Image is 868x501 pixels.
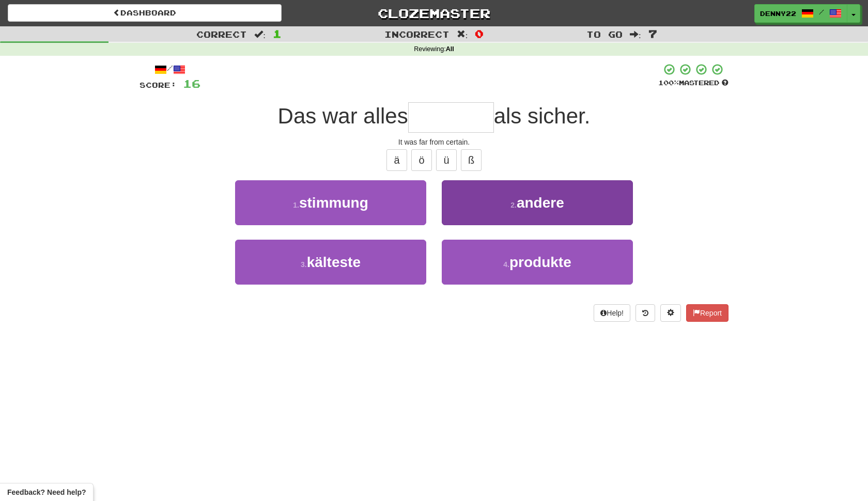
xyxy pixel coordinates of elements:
span: als sicher. [494,104,591,128]
button: ß [461,149,482,171]
span: / [819,8,824,15]
small: 3 . [301,260,307,269]
div: It was far from certain. [139,137,729,147]
span: : [254,30,266,39]
button: Round history (alt+y) [636,304,655,322]
a: Denny22 / [754,4,847,23]
span: andere [517,195,564,211]
strong: All [446,45,454,53]
span: Open feedback widget [7,487,86,497]
span: Incorrect [384,29,450,39]
span: Das war alles [278,104,408,128]
button: 4.produkte [442,240,633,285]
button: ö [411,149,432,171]
span: produkte [509,254,571,270]
span: kälteste [307,254,361,270]
span: 7 [648,27,657,40]
small: 2 . [510,201,517,209]
button: Help! [594,304,630,322]
small: 1 . [293,201,299,209]
a: Dashboard [8,4,282,22]
span: Correct [196,29,247,39]
a: Clozemaster [297,4,571,22]
span: 1 [273,27,282,40]
div: / [139,63,200,76]
button: 2.andere [442,180,633,225]
button: Report [686,304,729,322]
button: ä [386,149,407,171]
span: 16 [183,77,200,90]
button: ü [436,149,457,171]
span: To go [586,29,623,39]
span: Denny22 [760,9,796,18]
span: 100 % [658,79,679,87]
span: 0 [475,27,484,40]
span: : [457,30,468,39]
button: 1.stimmung [235,180,426,225]
span: : [630,30,641,39]
small: 4 . [503,260,509,269]
button: 3.kälteste [235,240,426,285]
div: Mastered [658,79,729,88]
span: stimmung [299,195,368,211]
span: Score: [139,81,177,89]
